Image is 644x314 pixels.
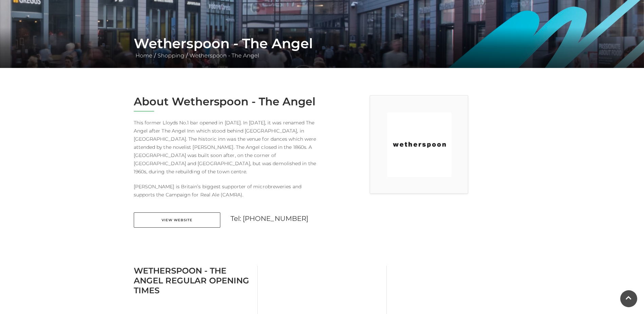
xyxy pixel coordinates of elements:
a: Home [134,52,154,59]
h1: Wetherspoon - The Angel [134,35,511,52]
a: View Website [134,212,220,228]
a: Wetherspoon - The Angel [188,52,261,59]
a: Shopping [156,52,186,59]
p: This former Lloyds No.1 bar opened in [DATE]. In [DATE], it was renamed The Angel after The Angel... [134,119,317,176]
h2: About Wetherspoon - The Angel [134,95,317,108]
h3: Wetherspoon - The Angel Regular Opening Times [134,266,252,295]
p: [PERSON_NAME] is Britain’s biggest supporter of microbreweries and supports the Campaign for Real... [134,182,317,199]
div: / / [129,35,516,60]
a: Tel: [PHONE_NUMBER] [231,214,309,223]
